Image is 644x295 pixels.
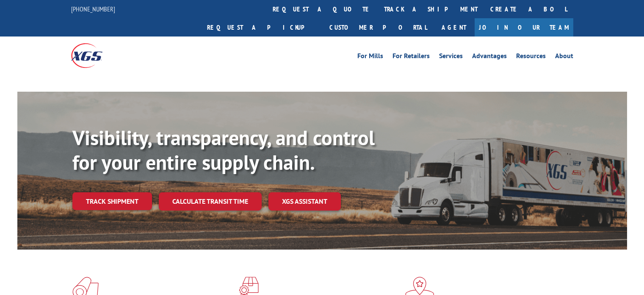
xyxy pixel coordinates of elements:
a: Customer Portal [323,18,433,37]
a: Resources [516,53,546,62]
a: Track shipment [72,192,152,210]
a: Agent [433,18,475,37]
a: Services [439,53,463,62]
a: About [555,53,573,62]
a: [PHONE_NUMBER] [71,5,115,13]
b: Visibility, transparency, and control for your entire supply chain. [72,124,375,175]
a: Join Our Team [475,18,573,37]
a: Calculate transit time [159,192,262,211]
a: For Retailers [392,53,430,62]
a: Request a pickup [201,18,323,37]
a: Advantages [472,53,507,62]
a: For Mills [357,53,383,62]
a: XGS ASSISTANT [268,192,341,211]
